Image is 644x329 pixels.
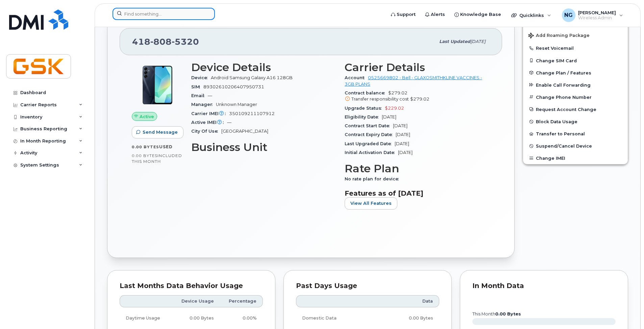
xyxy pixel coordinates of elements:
span: Last updated [439,39,470,44]
span: View All Features [350,200,392,206]
span: Last Upgraded Date [345,141,395,146]
span: Add Roaming Package [528,33,590,39]
span: Wireless Admin [578,15,616,21]
span: No rate plan for device [345,176,402,181]
span: Alerts [431,11,445,18]
button: Change SIM Card [523,54,628,67]
div: Last Months Data Behavior Usage [120,283,263,289]
span: City Of Use [191,129,221,134]
button: Enable Call Forwarding [523,79,628,91]
button: View All Features [345,197,397,210]
h3: Carrier Details [345,61,490,73]
h3: Business Unit [191,141,337,153]
div: Nicolas Girard-Gagnon [557,8,628,22]
span: [DATE] [382,114,396,119]
span: Unknown Manager [216,102,257,107]
span: Transfer responsibility cost [351,96,409,102]
span: Enable Call Forwarding [536,82,591,87]
tspan: 0.00 Bytes [495,311,521,316]
span: Quicklinks [519,13,544,18]
span: 808 [150,37,172,47]
span: Change Plan / Features [536,70,591,75]
h3: Features as of [DATE] [345,189,490,197]
button: Send Message [132,126,183,138]
th: Device Usage [172,295,220,307]
button: Suspend/Cancel Device [523,140,628,152]
span: 0.00 Bytes [132,145,159,149]
span: included this month [132,153,182,164]
button: Reset Voicemail [523,42,628,54]
span: 89302610206407950731 [203,84,264,89]
th: Data [375,295,439,307]
button: Transfer to Personal [523,128,628,140]
span: Android Samsung Galaxy A16 128GB [211,75,293,80]
div: In Month Data [472,283,616,289]
h3: Rate Plan [345,162,490,175]
span: used [159,144,173,149]
span: — [227,120,231,125]
span: [GEOGRAPHIC_DATA] [221,129,268,134]
span: $279.02 [345,90,490,103]
input: Find something... [113,8,215,20]
span: [DATE] [395,141,409,146]
span: Carrier IMEI [191,111,229,116]
span: Manager [191,102,216,107]
text: this month [472,311,521,316]
span: Initial Activation Date [345,150,398,155]
span: [DATE] [393,123,407,128]
span: 5320 [172,37,199,47]
a: Alerts [420,8,450,21]
span: SIM [191,84,203,89]
img: A16.png [137,65,178,105]
span: Account [345,75,368,80]
span: Knowledge Base [460,11,501,18]
span: NG [564,11,573,19]
span: Device [191,75,211,80]
span: Eligibility Date [345,114,382,119]
button: Change Phone Number [523,91,628,103]
button: Request Account Change [523,103,628,115]
th: Percentage [220,295,263,307]
span: Contract balance [345,90,388,95]
span: [DATE] [398,150,413,155]
span: Support [397,11,416,18]
button: Add Roaming Package [523,28,628,42]
span: $229.02 [385,106,404,111]
a: Knowledge Base [450,8,506,21]
div: Past Days Usage [296,283,439,289]
span: $279.02 [410,96,429,102]
span: Active [140,113,154,120]
span: — [208,93,212,98]
span: Upgrade Status [345,106,385,111]
button: Change Plan / Features [523,67,628,79]
span: Active IMEI [191,120,227,125]
div: Quicklinks [506,8,556,22]
span: Suspend/Cancel Device [536,144,592,149]
span: Send Message [143,129,178,135]
a: 0525669802 - Bell - GLAXOSMITHKLINE VACCINES - 3GB PLANS [345,75,482,86]
span: [PERSON_NAME] [578,10,616,15]
span: [DATE] [470,39,486,44]
span: Email [191,93,208,98]
span: Contract Expiry Date [345,132,396,137]
h3: Device Details [191,61,337,73]
span: Contract Start Date [345,123,393,128]
a: Support [386,8,420,21]
span: [DATE] [396,132,410,137]
span: 0.00 Bytes [132,153,157,158]
span: 418 [132,37,199,47]
button: Change IMEI [523,152,628,164]
button: Block Data Usage [523,115,628,128]
span: 350109211107912 [229,111,275,116]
